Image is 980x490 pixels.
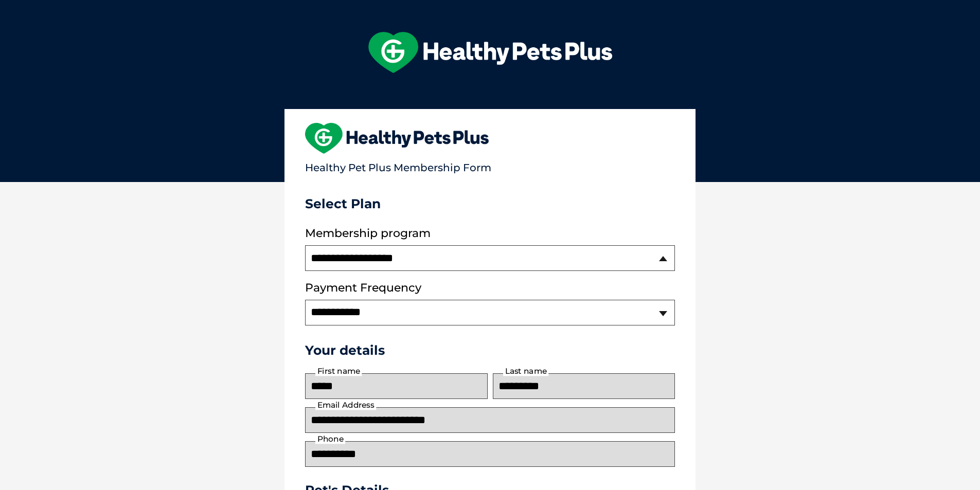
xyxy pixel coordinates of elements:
label: First name [315,367,362,376]
img: hpp-logo-landscape-green-white.png [368,32,612,73]
label: Phone [315,434,345,444]
h3: Your details [305,342,675,358]
label: Email Address [315,401,376,410]
img: heart-shape-hpp-logo-large.png [305,123,489,154]
label: Membership program [305,227,675,240]
p: Healthy Pet Plus Membership Form [305,157,675,174]
label: Payment Frequency [305,281,421,295]
label: Last name [503,367,548,376]
h3: Select Plan [305,196,675,211]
